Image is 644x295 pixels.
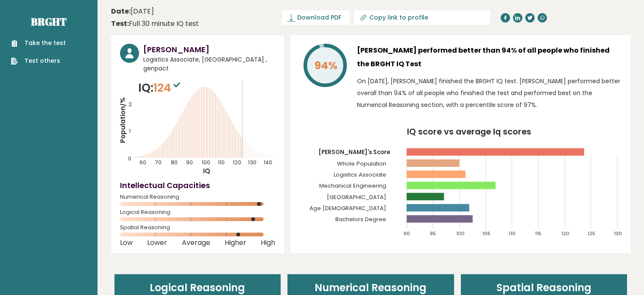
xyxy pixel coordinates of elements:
tspan: [GEOGRAPHIC_DATA] [327,193,386,201]
tspan: 125 [588,230,596,237]
span: High [261,241,275,244]
tspan: Whole Population [337,160,386,168]
h3: [PERSON_NAME] [143,44,275,55]
tspan: 80 [171,159,178,166]
b: Test: [111,19,129,28]
h4: Intellectual Capacities [120,180,275,191]
tspan: 95 [430,230,436,237]
tspan: 90 [404,230,410,237]
time: [DATE] [111,6,154,17]
tspan: Mechanical Engineering [319,182,386,190]
span: Logistics Associate, [GEOGRAPHIC_DATA] , genpact [143,55,275,73]
a: Test others [11,56,66,65]
tspan: 110 [509,230,516,237]
span: Low [120,241,133,244]
span: Spatial Reasoning [120,226,275,229]
tspan: 100 [202,159,210,166]
span: Higher [225,241,246,244]
tspan: Population/% [118,97,127,143]
tspan: 120 [233,159,242,166]
tspan: 1 [129,128,131,135]
p: On [DATE], [PERSON_NAME] finished the BRGHT IQ test. [PERSON_NAME] performed better overall than ... [357,75,622,111]
span: Numerical Reasoning [120,195,275,199]
tspan: 70 [155,159,162,166]
tspan: 100 [456,230,465,237]
p: IQ: [138,79,182,96]
tspan: 2 [128,101,132,108]
b: Date: [111,6,131,16]
span: Lower [147,241,167,244]
a: Take the test [11,39,66,48]
span: 124 [153,80,182,96]
tspan: Bachelors Degree [335,215,386,223]
tspan: 94% [315,58,337,73]
tspan: 105 [482,230,491,237]
h3: [PERSON_NAME] performed better than 94% of all people who finished the BRGHT IQ Test [357,44,622,71]
a: Brght [31,15,67,28]
span: Average [182,241,210,244]
tspan: IQ [203,166,210,175]
tspan: [PERSON_NAME]'s Score [318,148,390,156]
tspan: 130 [614,230,622,237]
div: Full 30 minute IQ test [111,19,199,29]
tspan: 0 [128,155,131,162]
span: Logical Reasoning [120,211,275,214]
tspan: 90 [186,159,193,166]
tspan: 120 [562,230,570,237]
tspan: Age [DEMOGRAPHIC_DATA] [309,204,386,212]
tspan: 130 [248,159,256,166]
tspan: Logistics Associate [334,171,386,179]
tspan: 115 [535,230,542,237]
tspan: 140 [264,159,273,166]
a: Download PDF [282,10,350,25]
tspan: 60 [139,159,146,166]
span: Download PDF [297,13,341,22]
tspan: IQ score vs average Iq scores [407,126,532,138]
tspan: 110 [218,159,225,166]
